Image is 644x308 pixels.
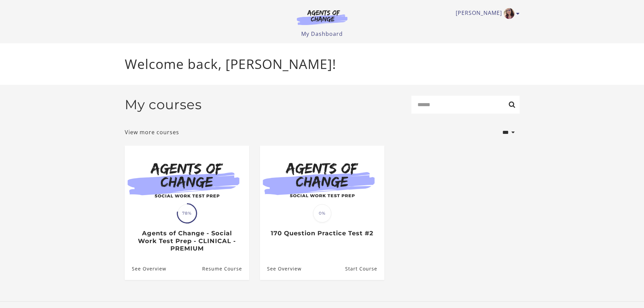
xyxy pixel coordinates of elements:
a: Agents of Change - Social Work Test Prep - CLINICAL - PREMIUM: See Overview [125,258,166,280]
h3: Agents of Change - Social Work Test Prep - CLINICAL - PREMIUM [132,230,242,253]
span: 78% [178,204,196,222]
img: Agents of Change Logo [290,9,355,25]
a: My Dashboard [301,30,343,38]
a: Agents of Change - Social Work Test Prep - CLINICAL - PREMIUM: Resume Course [202,258,249,280]
a: Toggle menu [456,8,516,19]
a: 170 Question Practice Test #2: See Overview [260,258,302,280]
p: Welcome back, [PERSON_NAME]! [125,54,520,74]
span: 0% [313,204,331,222]
a: View more courses [125,128,179,136]
a: 170 Question Practice Test #2: Resume Course [345,258,384,280]
h2: My courses [125,97,202,113]
h3: 170 Question Practice Test #2 [267,230,377,237]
